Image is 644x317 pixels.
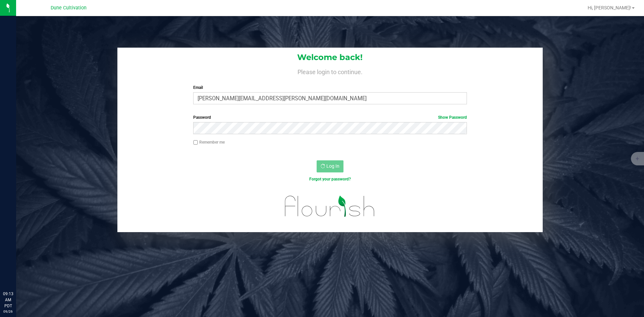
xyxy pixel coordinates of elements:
p: 09:13 AM PDT [3,291,13,309]
input: Remember me [193,140,198,145]
h1: Welcome back! [117,53,543,62]
span: Dune Cultivation [51,5,87,11]
a: Show Password [438,115,467,120]
p: 09/26 [3,309,13,314]
h4: Please login to continue. [117,67,543,75]
img: flourish_logo.svg [277,189,383,223]
button: Log In [317,160,343,172]
span: Hi, [PERSON_NAME]! [588,5,631,10]
span: Log In [326,163,339,169]
label: Email [193,85,467,91]
a: Forgot your password? [309,177,351,181]
label: Remember me [193,139,225,145]
span: Password [193,115,211,120]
